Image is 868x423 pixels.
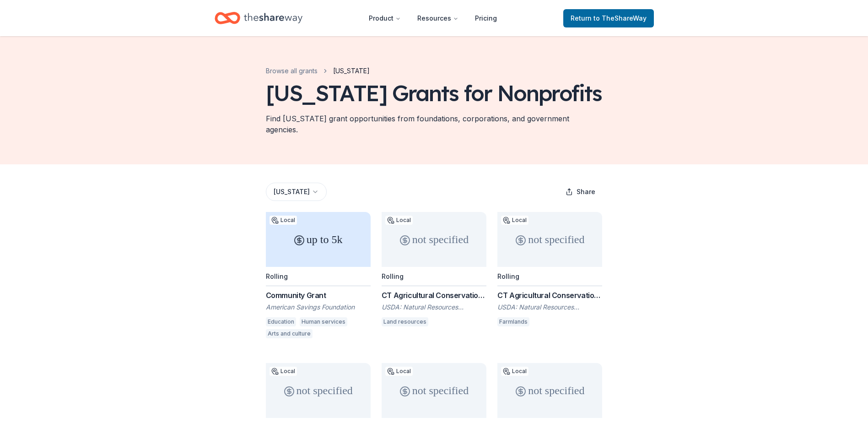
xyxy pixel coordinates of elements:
[497,212,602,329] a: not specifiedLocalRollingCT Agricultural Conservation Easement Program (ACEP): Agricultural Land ...
[266,80,602,106] div: [US_STATE] Grants for Nonprofits
[563,9,654,27] a: Returnto TheShareWay
[571,13,647,24] span: Return
[382,303,486,312] div: USDA: Natural Resources Conservation Service (NRCS)
[266,290,371,301] div: Community Grant
[361,7,504,29] nav: Main
[300,317,347,326] div: Human services
[266,303,371,312] div: American Savings Foundation
[266,212,371,267] div: up to 5k
[501,216,528,225] div: Local
[410,9,466,27] button: Resources
[497,317,529,326] div: Farmlands
[497,363,602,418] div: not specified
[577,186,595,197] span: Share
[266,65,318,76] a: Browse all grants
[266,65,370,76] nav: breadcrumb
[382,212,486,329] a: not specifiedLocalRollingCT Agricultural Conservation Easement Program (ACEP): Wetland Reserve Ea...
[558,183,603,201] button: Share
[333,65,370,76] span: [US_STATE]
[497,303,602,312] div: USDA: Natural Resources Conservation Service (NRCS)
[270,367,297,376] div: Local
[361,9,408,27] button: Product
[266,272,288,280] div: Rolling
[266,329,313,338] div: Arts and culture
[385,216,413,225] div: Local
[266,317,296,326] div: Education
[382,363,486,418] div: not specified
[270,216,297,225] div: Local
[266,363,371,418] div: not specified
[593,14,647,22] span: to TheShareWay
[385,367,413,376] div: Local
[382,212,486,267] div: not specified
[497,290,602,301] div: CT Agricultural Conservation Easement Program (ACEP): Agricultural Land Easements (ALE)
[215,7,302,29] a: Home
[382,272,404,280] div: Rolling
[382,317,428,326] div: Land resources
[266,212,371,341] a: up to 5kLocalRollingCommunity GrantAmerican Savings FoundationEducationHuman servicesArts and cul...
[382,290,486,301] div: CT Agricultural Conservation Easement Program (ACEP): Wetland Reserve Easements (WRE)
[497,272,519,280] div: Rolling
[497,212,602,267] div: not specified
[266,113,603,135] div: Find [US_STATE] grant opportunities from foundations, corporations, and government agencies.
[468,9,504,27] a: Pricing
[501,367,528,376] div: Local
